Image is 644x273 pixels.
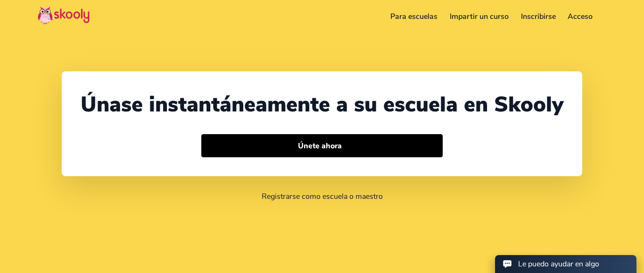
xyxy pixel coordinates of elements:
a: Impartir un curso [444,9,515,24]
a: Inscribirse [515,9,562,24]
div: Únase instantáneamente a su escuela en Skooly [81,90,563,119]
a: Registrarse como escuela o maestro [262,191,383,202]
button: Únete ahora [201,134,443,158]
a: Para escuelas [385,9,444,24]
img: Skooly [38,6,90,25]
a: Acceso [561,9,599,24]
